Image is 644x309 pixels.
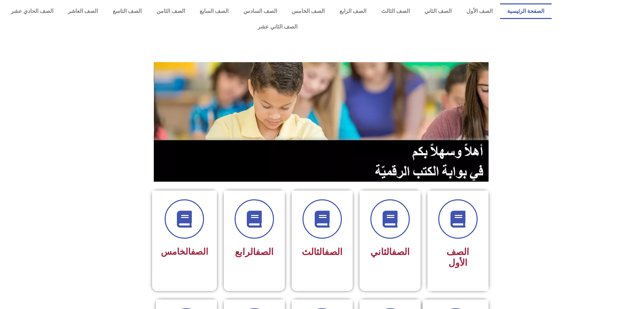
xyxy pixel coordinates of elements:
a: الصف [325,247,343,257]
a: الصف [191,247,208,257]
span: الثالث [302,247,343,257]
span: الرابع [235,247,274,257]
a: الصف الثاني عشر [3,19,552,35]
a: الصفحة الرئيسية [500,3,552,19]
span: الخامس [161,247,208,257]
span: الصف الأول [446,247,469,268]
a: الصف الثاني [417,3,459,19]
span: الثاني [370,247,410,257]
a: الصف الحادي عشر [3,3,61,19]
a: الصف الرابع [332,3,374,19]
a: الصف [392,247,410,257]
a: الصف الثالث [374,3,417,19]
a: الصف التاسع [105,3,149,19]
a: الصف السادس [236,3,284,19]
a: الصف السابع [192,3,236,19]
a: الصف الأول [459,3,500,19]
a: الصف [256,247,274,257]
a: الصف الخامس [284,3,332,19]
a: الصف الثامن [149,3,192,19]
a: الصف العاشر [61,3,106,19]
